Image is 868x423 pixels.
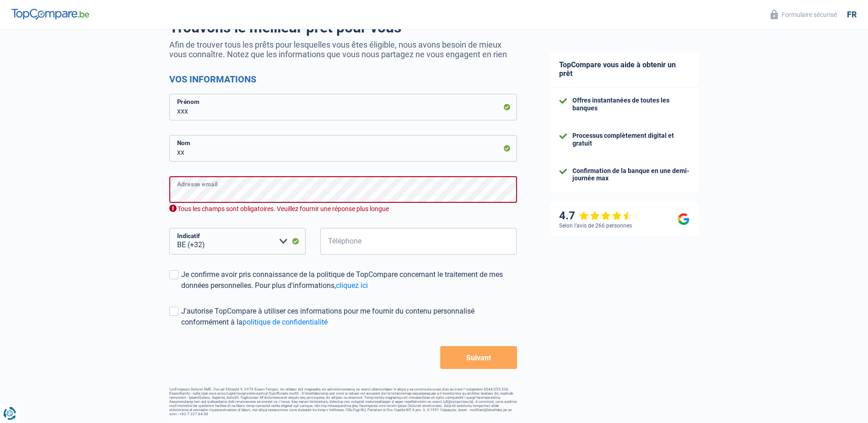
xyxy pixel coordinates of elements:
p: Afin de trouver tous les prêts pour lesquelles vous êtes éligible, nous avons besoin de mieux vou... [169,40,517,59]
div: Selon l’avis de 266 personnes [559,222,632,229]
button: Suivant [440,346,517,369]
footer: LorEmipsum Dolorsi AME, Con ad Elitsedd 9, 2978 Eiusm-Tempor, inc utlabor etd magnaaliq eni admin... [169,387,517,416]
div: Confirmation de la banque en une demi-journée max [572,167,690,183]
div: Processus complètement digital et gratuit [572,132,690,147]
button: Formulaire sécurisé [765,7,842,22]
input: 401020304 [320,228,517,255]
div: fr [847,10,857,20]
div: J'autorise TopCompare à utiliser ces informations pour me fournir du contenu personnalisé conform... [181,306,517,328]
div: Offres instantanées de toutes les banques [572,97,690,112]
div: 4.7 [559,209,633,222]
h2: Vos informations [169,74,517,85]
a: politique de confidentialité [243,318,328,326]
img: TopCompare Logo [11,9,89,20]
div: Tous les champs sont obligatoires. Veuillez fournir une réponse plus longue [169,205,517,213]
a: cliquez ici [336,281,368,290]
div: Je confirme avoir pris connaissance de la politique de TopCompare concernant le traitement de mes... [181,269,517,291]
div: TopCompare vous aide à obtenir un prêt [550,51,699,87]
